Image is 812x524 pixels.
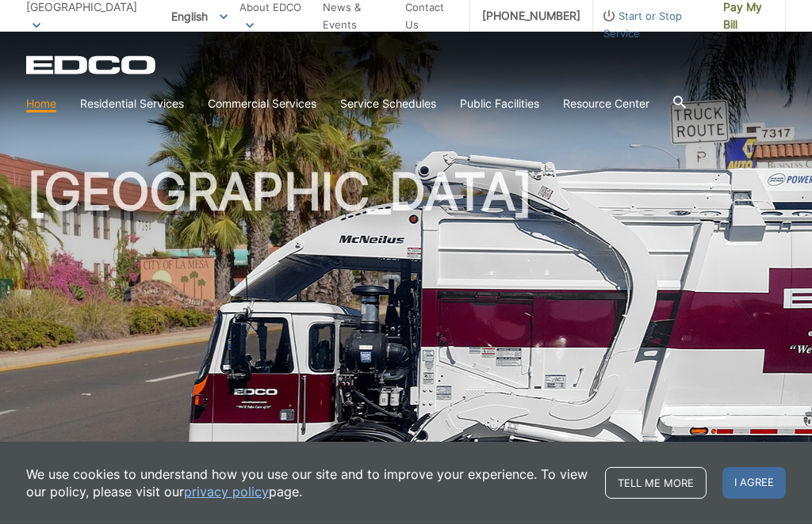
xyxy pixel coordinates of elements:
a: Residential Services [80,95,184,112]
a: Commercial Services [208,95,316,112]
a: Service Schedules [340,95,436,112]
a: Resource Center [563,95,649,112]
span: English [159,3,239,29]
span: I agree [722,467,786,499]
a: privacy policy [184,483,269,500]
h1: [GEOGRAPHIC_DATA] [26,166,786,514]
a: Tell me more [605,467,707,499]
a: Home [26,95,56,112]
a: Public Facilities [460,95,539,112]
a: EDCD logo. Return to the homepage. [26,55,158,74]
p: We use cookies to understand how you use our site and to improve your experience. To view our pol... [26,465,589,500]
